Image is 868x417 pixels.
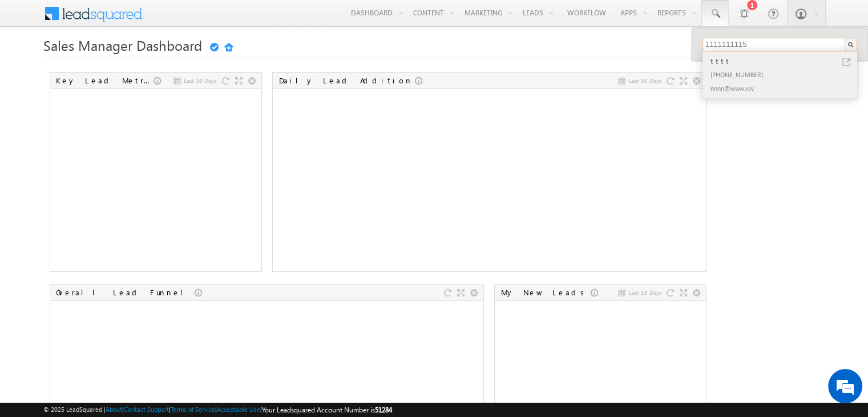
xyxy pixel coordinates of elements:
div: [PHONE_NUMBER] [708,67,861,81]
span: 51284 [375,406,392,414]
textarea: Type your message and hit 'Enter' [15,106,208,318]
div: Minimize live chat window [187,6,215,33]
a: About [106,406,122,413]
div: Daily Lead Addition [278,75,415,86]
span: Sales Manager Dashboard [43,36,202,54]
div: Key Lead Metrics [56,75,154,86]
div: Chat with us now [59,60,192,75]
span: Last 30 Days [628,75,661,86]
a: Acceptable Use [217,406,260,413]
em: Start Chat [155,328,207,343]
img: d_60004797649_company_0_60004797649 [19,60,48,75]
span: © 2025 LeadSquared | | | | | [43,404,392,415]
div: nnnn@www.vvv [708,81,861,95]
span: Last 30 Days [184,75,216,86]
a: Contact Support [124,406,169,413]
a: Terms of Service [171,406,215,413]
span: Your Leadsquared Account Number is [262,406,392,414]
span: Last 10 Days [628,287,661,298]
div: tttt [708,55,861,67]
div: Overall Lead Funnel [56,287,195,298]
div: My New Leads [500,287,591,298]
